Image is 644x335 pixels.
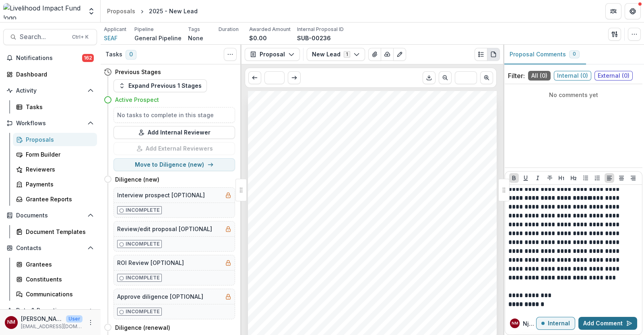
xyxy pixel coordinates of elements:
div: Grantees [26,260,91,269]
button: Bold [509,173,519,183]
p: No comments yet [508,91,639,99]
button: Scroll to next page [288,71,301,84]
span: External ( 0 ) [594,71,633,81]
h4: Active Prospect [115,95,159,104]
h5: Review/edit proposal [OPTIONAL] [117,225,212,233]
h3: Tasks [105,51,122,58]
button: Align Center [617,173,626,183]
div: Form Builder [26,150,91,159]
span: All ( 0 ) [528,71,551,81]
div: Constituents [26,275,91,283]
span: Notifications [16,55,82,62]
p: [PERSON_NAME] [21,314,63,323]
div: 2025 - New Lead [149,7,198,15]
button: Move to Diligence (new) [114,158,235,171]
div: Njeri Muthuri [7,320,15,325]
button: Open entity switcher [86,3,97,19]
p: Incomplete [126,274,160,281]
p: Internal [548,320,570,327]
span: Internal ( 0 ) [554,71,591,81]
button: PDF view [487,48,500,61]
a: SEAF [104,34,118,42]
a: Document Templates [13,225,97,238]
div: Proposals [107,7,135,15]
button: Search... [3,29,97,45]
button: Edit as form [393,48,406,61]
div: Payments [26,180,91,188]
button: Scroll to next page [480,71,493,84]
button: Heading 2 [569,173,578,183]
button: Scroll to previous page [248,71,261,84]
button: Proposal [245,48,300,61]
span: 162 [82,54,94,62]
nav: breadcrumb [104,5,201,17]
div: Reviewers [26,165,91,174]
button: Download PDF [423,71,436,84]
button: Open Activity [3,84,97,97]
button: Add External Reviewers [114,142,235,155]
button: View Attached Files [368,48,381,61]
button: Internal [536,317,575,330]
h5: Approve diligence [OPTIONAL] [117,292,203,301]
h5: No tasks to complete in this stage [117,111,231,119]
p: Incomplete [126,207,160,214]
div: Tasks [26,103,91,111]
div: Document Templates [26,227,91,236]
a: Tasks [13,100,97,114]
button: Underline [521,173,530,183]
a: Proposals [104,5,138,17]
button: Plaintext view [475,48,487,61]
p: [EMAIL_ADDRESS][DOMAIN_NAME] [21,323,83,330]
a: Dashboard [3,68,97,81]
button: Expand Previous 1 Stages [114,79,207,92]
span: 0 [126,50,136,60]
p: $0.00 [249,34,267,42]
p: SUB-00236 [297,34,331,42]
p: Incomplete [126,308,160,315]
h4: Diligence (new) [115,175,159,184]
button: Align Left [605,173,614,183]
button: New Lead1 [307,48,365,61]
div: Ctrl + K [70,33,90,41]
button: Open Contacts [3,242,97,254]
span: Contacts [16,245,84,252]
span: SEAF [263,126,285,135]
div: Njeri Muthuri [512,321,518,325]
button: Open Documents [3,209,97,222]
div: Dashboard [16,70,91,79]
a: Grantee Reports [13,192,97,206]
button: Align Right [628,173,638,183]
h5: ROI Review [OPTIONAL] [117,258,184,267]
a: Proposals [13,133,97,146]
p: Njeri M [523,319,536,328]
p: Pipeline [134,26,154,33]
button: Add Internal Reviewer [114,126,235,139]
button: Heading 1 [557,173,566,183]
span: 0 [573,51,576,57]
h5: Interview prospect [OPTIONAL] [117,191,205,199]
p: General Pipeline [134,34,182,42]
button: Open Data & Reporting [3,304,97,317]
p: User [66,315,83,323]
h4: Previous Stages [115,68,161,76]
span: Search... [20,33,67,41]
p: Internal Proposal ID [297,26,344,33]
button: Proposal Comments [503,45,586,64]
p: Awarded Amount [249,26,291,33]
span: Activity [16,87,84,94]
div: Grantee Reports [26,195,91,203]
p: Incomplete [126,240,160,248]
button: More [86,318,95,327]
button: Toggle View Cancelled Tasks [224,48,237,61]
h4: Diligence (renewal) [115,323,170,332]
p: Filter: [508,71,525,81]
span: Data & Reporting [16,307,84,314]
a: Constituents [13,273,97,286]
span: Workflows [16,120,84,127]
p: Tags [188,26,200,33]
a: Payments [13,178,97,191]
button: Add Comment [578,317,637,330]
p: Applicant [104,26,126,33]
span: 2025 - New Lead [263,148,315,155]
